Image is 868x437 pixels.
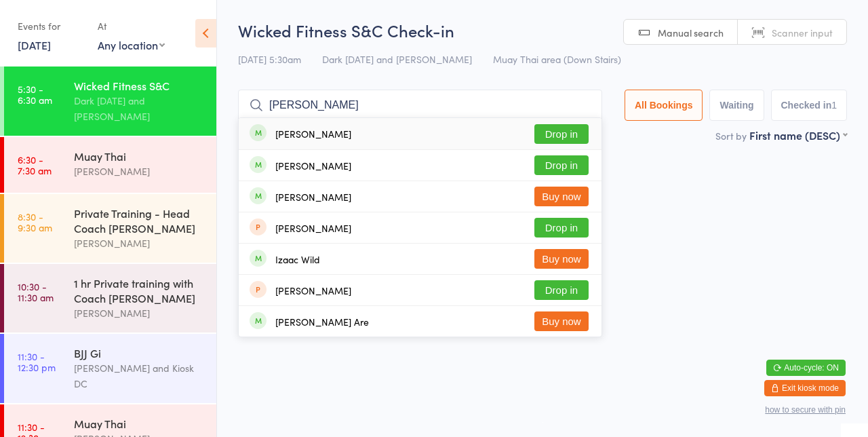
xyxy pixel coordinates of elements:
input: Search [238,90,602,121]
div: [PERSON_NAME] [74,235,205,251]
span: Manual search [658,26,724,39]
a: 10:30 -11:30 am1 hr Private training with Coach [PERSON_NAME][PERSON_NAME] [4,264,216,332]
div: [PERSON_NAME] [275,160,351,171]
a: [DATE] [18,37,51,52]
div: BJJ Gi [74,345,205,360]
button: Buy now [534,249,589,269]
a: 8:30 -9:30 amPrivate Training - Head Coach [PERSON_NAME][PERSON_NAME] [4,194,216,263]
a: 6:30 -7:30 amMuay Thai[PERSON_NAME] [4,137,216,193]
div: [PERSON_NAME] Are [275,316,369,327]
div: [PERSON_NAME] [275,191,351,202]
div: 1 hr Private training with Coach [PERSON_NAME] [74,275,205,305]
time: 5:30 - 6:30 am [18,83,52,105]
button: Checked in1 [771,90,848,121]
time: 11:30 - 12:30 pm [18,351,56,373]
time: 6:30 - 7:30 am [18,154,52,176]
button: All Bookings [625,90,703,121]
button: Drop in [534,124,589,144]
div: [PERSON_NAME] [275,223,351,233]
div: First name (DESC) [749,128,847,142]
div: [PERSON_NAME] [275,128,351,139]
div: [PERSON_NAME] [74,305,205,321]
time: 10:30 - 11:30 am [18,281,54,303]
a: 5:30 -6:30 amWicked Fitness S&CDark [DATE] and [PERSON_NAME] [4,66,216,136]
button: how to secure with pin [765,405,846,415]
span: Muay Thai area (Down Stairs) [493,52,621,66]
time: 8:30 - 9:30 am [18,211,52,233]
button: Waiting [709,90,764,121]
h2: Wicked Fitness S&C Check-in [238,19,847,41]
div: Dark [DATE] and [PERSON_NAME] [74,93,205,124]
button: Drop in [534,280,589,300]
div: Events for [18,15,84,37]
button: Auto-cycle: ON [766,360,846,376]
div: Izaac Wild [275,254,320,265]
div: At [98,15,165,37]
div: Muay Thai [74,149,205,164]
button: Exit kiosk mode [764,380,846,396]
div: Wicked Fitness S&C [74,78,205,93]
button: Buy now [534,187,589,206]
div: [PERSON_NAME] [275,285,351,296]
div: 1 [831,100,837,111]
span: Scanner input [772,26,833,39]
button: Drop in [534,155,589,175]
div: Private Training - Head Coach [PERSON_NAME] [74,206,205,235]
span: Dark [DATE] and [PERSON_NAME] [322,52,472,66]
div: [PERSON_NAME] and Kiosk DC [74,360,205,392]
span: [DATE] 5:30am [238,52,301,66]
button: Buy now [534,311,589,331]
div: Muay Thai [74,416,205,431]
label: Sort by [715,129,747,142]
a: 11:30 -12:30 pmBJJ Gi[PERSON_NAME] and Kiosk DC [4,334,216,403]
div: Any location [98,37,165,52]
div: [PERSON_NAME] [74,164,205,179]
button: Drop in [534,218,589,237]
